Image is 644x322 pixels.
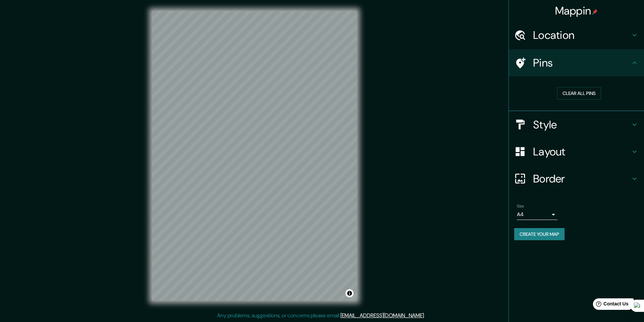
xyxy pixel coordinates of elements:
button: Clear all pins [557,87,601,100]
h4: Border [533,172,630,185]
h4: Location [533,28,630,42]
div: Layout [509,138,644,165]
button: Create your map [514,228,565,241]
label: Size [517,203,524,209]
div: . [425,312,426,320]
div: . [426,312,427,320]
div: Pins [509,49,644,76]
p: Any problems, suggestions, or concerns please email . [217,312,425,320]
canvas: Map [152,11,357,301]
div: Style [509,111,644,138]
img: pin-icon.png [592,9,598,15]
div: Location [509,22,644,49]
a: [EMAIL_ADDRESS][DOMAIN_NAME] [340,312,424,319]
h4: Pins [533,56,630,70]
h4: Style [533,118,630,131]
iframe: Help widget launcher [584,296,637,315]
button: Toggle attribution [345,289,354,297]
h4: Mappin [555,4,598,18]
h4: Layout [533,145,630,158]
div: Border [509,165,644,192]
div: A4 [517,209,557,220]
